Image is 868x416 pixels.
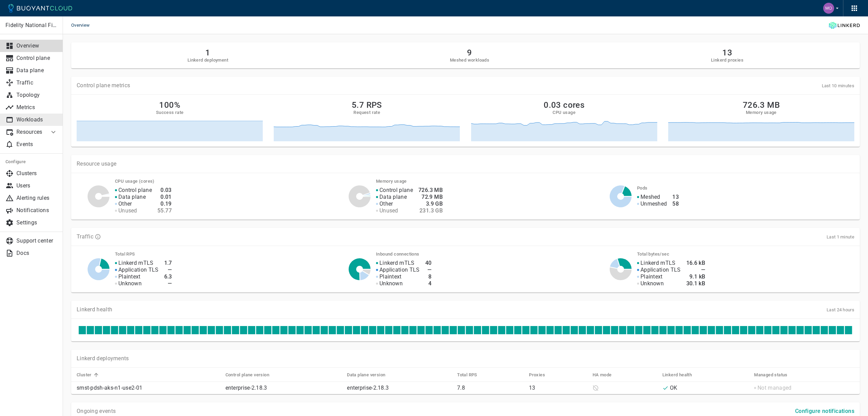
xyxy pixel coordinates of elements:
p: Plaintext [118,273,141,280]
p: Linkerd mTLS [118,260,154,266]
h4: — [425,266,432,273]
p: Control plane [16,55,57,62]
h2: 5.7 RPS [352,100,382,110]
span: Linkerd health [662,372,701,378]
h4: 40 [425,260,432,266]
h4: 1.7 [164,260,172,266]
a: 0.03 coresCPU usage [471,100,657,141]
h4: 13 [672,194,679,200]
p: Plaintext [640,273,663,280]
h4: 58 [672,200,679,207]
p: Unknown [118,280,142,287]
h4: 6.3 [164,273,172,280]
p: Support center [16,237,57,244]
h4: 30.1 kB [686,280,705,287]
p: Settings [16,219,57,226]
p: Docs [16,250,57,257]
p: Data plane [118,194,146,200]
p: Other [118,200,132,207]
h4: 726.3 MB [418,187,443,194]
h4: 0.19 [157,200,172,207]
p: Linkerd deployments [77,355,129,362]
h4: 72.9 MB [418,194,443,200]
p: Users [16,182,57,189]
p: OK [670,385,677,391]
p: Fidelity National Financial [5,22,57,29]
h5: Request rate [353,110,380,115]
h4: — [164,280,172,287]
a: 100%Success rate [77,100,263,141]
h4: 0.01 [157,194,172,200]
span: Total RPS [457,372,486,378]
p: Application TLS [640,266,681,273]
h4: 8 [425,273,432,280]
h5: CPU usage [553,110,575,115]
span: Data plane version [347,372,394,378]
p: Notifications [16,207,57,214]
h5: Cluster [77,372,92,378]
p: Data plane [16,67,57,74]
p: Data plane [379,194,407,200]
p: Unused [379,207,398,214]
p: Meshed [640,194,660,200]
p: Application TLS [118,266,159,273]
p: Linkerd mTLS [640,260,676,266]
h5: Total RPS [457,372,477,378]
h5: Proxies [529,372,545,378]
p: Traffic [16,79,57,86]
span: Managed status [754,372,796,378]
h5: Linkerd deployment [187,57,228,63]
h5: Control plane version [225,372,269,378]
h5: Linkerd proxies [711,57,743,63]
p: Control plane [118,187,152,194]
h4: 16.6 kB [686,260,705,266]
p: Control plane [379,187,413,194]
p: Linkerd health [77,306,112,313]
h5: HA mode [593,372,612,378]
p: Ongoing events [77,408,116,415]
p: Workloads [16,116,57,123]
h4: 4 [425,280,432,287]
h5: Data plane version [347,372,385,378]
a: enterprise-2.18.3 [225,385,267,391]
span: Last 24 hours [827,307,854,312]
a: Configure notifications [792,407,857,414]
p: Unknown [640,280,664,287]
a: 726.3 MBMemory usage [668,100,854,141]
a: 5.7 RPSRequest rate [274,100,460,141]
h4: 0.03 [157,187,172,194]
h4: 231.3 GB [418,207,443,214]
p: Other [379,200,393,207]
p: Not managed [757,385,791,391]
p: Application TLS [379,266,420,273]
p: Plaintext [379,273,402,280]
a: enterprise-2.18.3 [347,385,389,391]
h5: Success rate [156,110,184,115]
p: Topology [16,92,57,99]
span: Overview [71,16,98,34]
p: Traffic [77,233,93,240]
h4: 9.1 kB [686,273,705,280]
p: smst-pdsh-aks-n1-use2-01 [77,385,220,391]
h4: 55.77 [157,207,172,214]
span: Last 10 minutes [822,83,855,88]
h2: 9 [450,48,489,57]
svg: TLS data is compiled from traffic seen by Linkerd proxies. RPS and TCP bytes reflect both inbound... [95,234,101,240]
span: Cluster [77,372,101,378]
p: 7.8 [457,385,523,391]
h4: 3.9 GB [418,200,443,207]
span: HA mode [593,372,621,378]
h4: Configure notifications [795,408,854,415]
h2: 0.03 cores [544,100,584,110]
p: Unused [118,207,137,214]
p: Resource usage [77,160,854,167]
h2: 100% [159,100,180,110]
p: Resources [16,129,44,135]
h2: 726.3 MB [743,100,780,110]
h4: — [686,266,705,273]
img: Mohamed Fouly [823,3,834,14]
h2: 1 [187,48,228,57]
span: Last 1 minute [827,234,854,239]
p: 13 [529,385,587,391]
p: Linkerd mTLS [379,260,415,266]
